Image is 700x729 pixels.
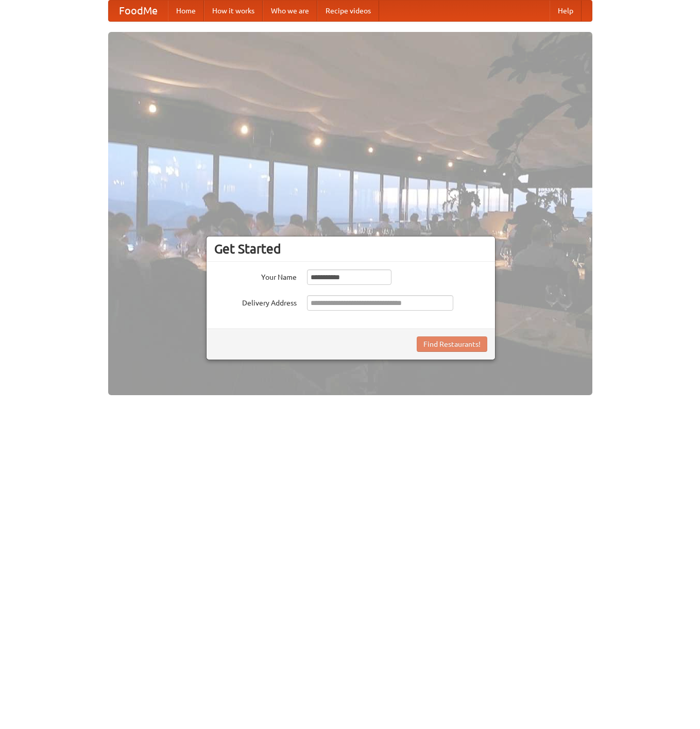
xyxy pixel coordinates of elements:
[214,295,297,308] label: Delivery Address
[417,336,487,352] button: Find Restaurants!
[168,1,204,21] a: Home
[109,1,168,21] a: FoodMe
[263,1,317,21] a: Who we are
[550,1,582,21] a: Help
[214,269,297,282] label: Your Name
[204,1,263,21] a: How it works
[214,241,487,257] h3: Get Started
[317,1,379,21] a: Recipe videos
